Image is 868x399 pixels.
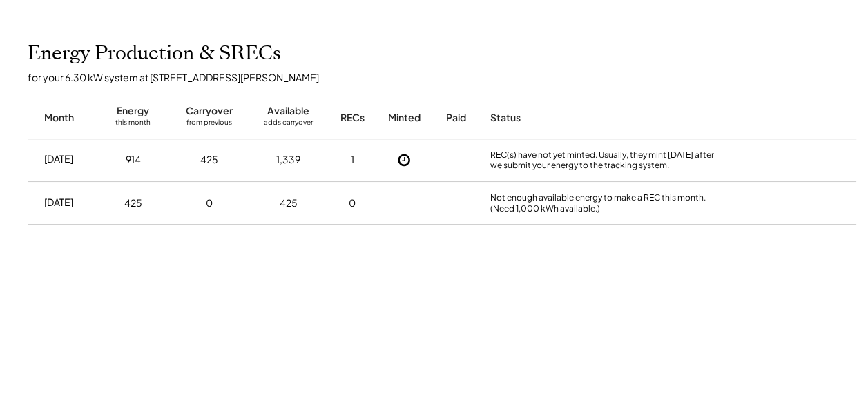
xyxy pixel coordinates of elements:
[186,104,233,118] div: Carryover
[280,196,298,210] div: 425
[490,111,725,125] div: Status
[276,153,300,167] div: 1,339
[28,42,281,65] h2: Energy Production & SRECs
[200,153,218,167] div: 425
[264,118,313,132] div: adds carryover
[349,196,356,210] div: 0
[490,150,725,171] div: REC(s) have not yet minted. Usually, they mint [DATE] after we submit your energy to the tracking...
[44,111,74,125] div: Month
[117,104,149,118] div: Energy
[44,196,73,209] div: [DATE]
[115,118,151,132] div: this month
[394,150,414,170] button: Not Yet Minted
[446,111,466,125] div: Paid
[351,153,354,167] div: 1
[267,104,309,118] div: Available
[490,192,725,214] div: Not enough available energy to make a REC this month. (Need 1,000 kWh available.)
[126,153,141,167] div: 914
[124,196,142,210] div: 425
[340,111,365,125] div: RECs
[388,111,421,125] div: Minted
[206,196,213,210] div: 0
[44,152,73,166] div: [DATE]
[186,118,232,132] div: from previous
